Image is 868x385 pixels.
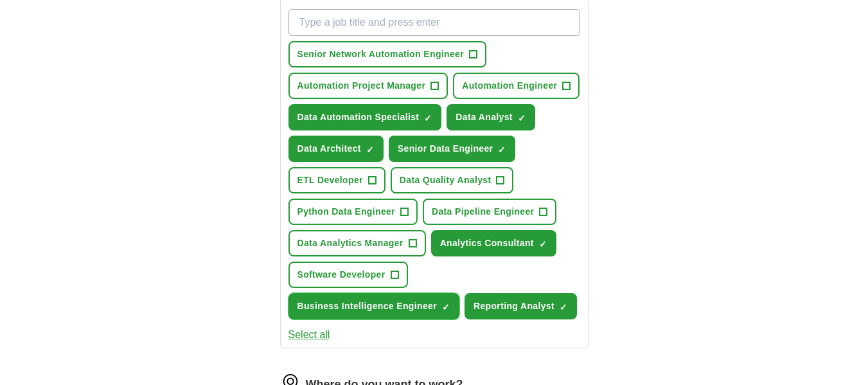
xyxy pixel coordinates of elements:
span: ✓ [539,239,547,249]
span: ✓ [498,145,506,155]
span: Senior Network Automation Engineer [297,48,465,61]
button: Senior Network Automation Engineer [288,41,487,67]
span: Data Architect [297,142,361,156]
button: Senior Data Engineer✓ [389,136,516,162]
span: ✓ [560,302,567,312]
span: ETL Developer [297,174,363,187]
button: Data Architect✓ [288,136,384,162]
span: Senior Data Engineer [398,142,493,156]
span: Data Analyst [456,111,513,124]
button: Data Automation Specialist✓ [288,104,442,130]
button: Select all [288,327,330,343]
button: Data Analyst✓ [447,104,535,130]
button: ETL Developer [288,167,385,193]
button: Automation Engineer [453,73,580,99]
span: Data Quality Analyst [400,174,492,187]
span: Reporting Analyst [474,300,554,313]
span: Automation Project Manager [297,79,426,93]
span: ✓ [518,113,526,123]
button: Automation Project Manager [288,73,448,99]
span: Software Developer [297,268,385,282]
button: Reporting Analyst✓ [465,293,577,319]
button: Python Data Engineer [288,199,418,225]
input: Type a job title and press enter [288,9,580,36]
button: Software Developer [288,262,408,288]
button: Data Analytics Manager [288,230,426,256]
span: Business Intelligence Engineer [297,300,437,313]
button: Analytics Consultant✓ [431,230,556,256]
button: Data Pipeline Engineer [423,199,556,225]
span: Automation Engineer [462,79,557,93]
button: Data Quality Analyst [391,167,514,193]
button: Business Intelligence Engineer✓ [288,293,459,319]
span: Data Automation Specialist [297,111,420,124]
span: Python Data Engineer [297,205,395,219]
span: Data Analytics Manager [297,237,403,250]
span: ✓ [424,113,432,123]
span: Analytics Consultant [440,237,534,250]
span: ✓ [366,145,374,155]
span: ✓ [442,302,450,312]
span: Data Pipeline Engineer [432,205,534,219]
